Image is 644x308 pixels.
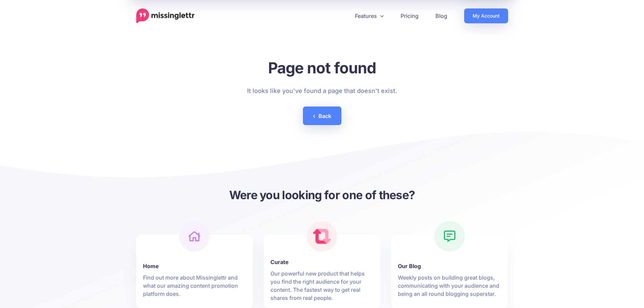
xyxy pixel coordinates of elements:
a: Pricing [392,8,427,23]
a: Back [303,106,341,125]
b: Curate [270,258,374,266]
h3: Were you looking for one of these? [136,187,508,203]
h1: Page not found [247,58,397,77]
a: Curate Our powerful new product that helps you find the right audience for your content. The fast... [270,250,374,302]
p: It looks like you've found a page that doesn't exist. [247,86,397,96]
a: Features [347,8,392,23]
a: Blog [427,8,456,23]
b: Home [143,262,246,270]
img: curate.png [313,229,331,244]
b: Our Blog [398,262,501,270]
p: Find out more about Missinglettr and what our amazing content promotion platform does. [143,274,246,298]
a: Our Blog Weekly posts on building great blogs, communicating with your audience and being an all ... [398,254,501,298]
a: Home Find out more about Missinglettr and what our amazing content promotion platform does. [143,254,246,298]
p: Our powerful new product that helps you find the right audience for your content. The fastest way... [270,269,374,302]
p: Weekly posts on building great blogs, communicating with your audience and being an all round blo... [398,274,501,298]
a: My Account [464,8,508,23]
